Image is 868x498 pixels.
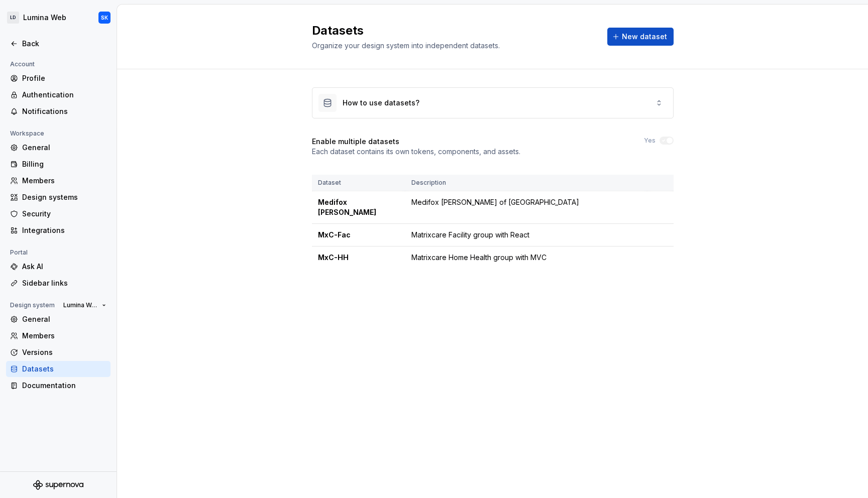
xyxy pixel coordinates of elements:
[6,361,111,377] a: Datasets
[6,189,111,205] a: Design systems
[6,246,32,259] div: Portal
[405,175,647,191] th: Description
[6,328,111,344] a: Members
[622,32,667,42] span: New dataset
[405,246,647,269] td: Matrixcare Home Health group with MVC
[22,381,106,391] div: Documentation
[6,344,111,360] a: Versions
[312,175,405,191] th: Dataset
[318,230,399,240] div: MxC-Fac
[7,12,19,24] div: LD
[405,191,647,224] td: Medifox [PERSON_NAME] of [GEOGRAPHIC_DATA]
[22,364,106,374] div: Datasets
[318,253,399,263] div: MxC-HH
[22,106,106,116] div: Notifications
[343,98,419,108] div: How to use datasets?
[405,224,647,246] td: Matrixcare Facility group with React
[22,278,106,288] div: Sidebar links
[22,143,106,153] div: General
[101,14,108,22] div: SK
[312,41,500,50] span: Organize your design system into independent datasets.
[33,480,83,490] svg: Supernova Logo
[22,192,106,202] div: Design systems
[22,39,106,49] div: Back
[6,58,39,70] div: Account
[23,13,66,23] div: Lumina Web
[6,87,111,103] a: Authentication
[6,36,111,52] a: Back
[6,156,111,172] a: Billing
[6,206,111,222] a: Security
[2,7,115,29] button: LDLumina WebSK
[6,259,111,275] a: Ask AI
[312,147,520,157] p: Each dataset contains its own tokens, components, and assets.
[22,225,106,235] div: Integrations
[22,331,106,341] div: Members
[6,103,111,119] a: Notifications
[318,197,399,217] div: Medifox [PERSON_NAME]
[22,159,106,169] div: Billing
[22,209,106,219] div: Security
[6,128,48,140] div: Workspace
[22,176,106,186] div: Members
[6,222,111,238] a: Integrations
[312,137,399,147] h4: Enable multiple datasets
[6,140,111,156] a: General
[312,23,595,39] h2: Datasets
[6,70,111,86] a: Profile
[6,173,111,189] a: Members
[22,347,106,357] div: Versions
[6,299,59,311] div: Design system
[63,301,98,309] span: Lumina Web
[22,262,106,272] div: Ask AI
[6,378,111,394] a: Documentation
[6,311,111,327] a: General
[6,275,111,291] a: Sidebar links
[22,73,106,83] div: Profile
[22,90,106,100] div: Authentication
[22,314,106,324] div: General
[607,28,674,46] button: New dataset
[644,137,656,145] label: Yes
